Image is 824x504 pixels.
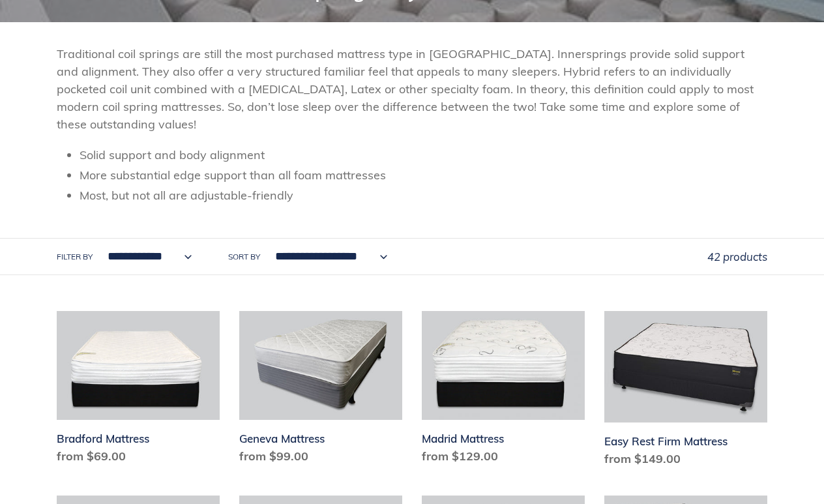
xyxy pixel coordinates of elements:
[80,186,767,204] li: Most, but not all are adjustable-friendly
[80,146,767,164] li: Solid support and body alignment
[228,251,260,263] label: Sort by
[80,166,767,184] li: More substantial edge support than all foam mattresses
[57,45,767,133] p: Traditional coil springs are still the most purchased mattress type in [GEOGRAPHIC_DATA]. Innersp...
[57,251,93,263] label: Filter by
[707,250,767,263] span: 42 products
[604,311,767,473] a: Easy Rest Firm Mattress
[239,311,402,470] a: Geneva Mattress
[57,311,220,470] a: Bradford Mattress
[422,311,585,470] a: Madrid Mattress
